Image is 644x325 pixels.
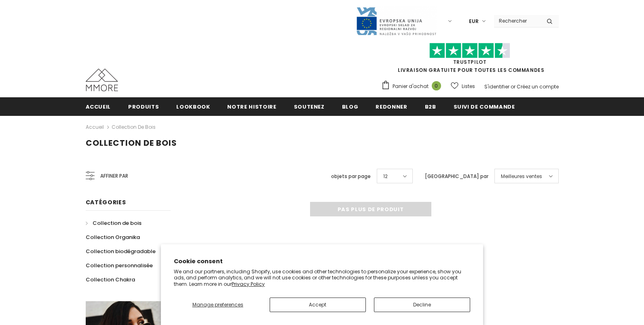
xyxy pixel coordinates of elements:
[86,69,118,91] img: Cas MMORE
[86,230,140,244] a: Collection Organika
[112,124,156,130] a: Collection de bois
[376,97,407,115] a: Redonner
[469,17,479,25] span: EUR
[93,219,141,227] span: Collection de bois
[393,82,429,90] span: Panier d'achat
[432,81,441,90] span: 0
[356,17,437,24] a: Javni Razpis
[484,83,509,90] a: S'identifier
[501,172,542,180] span: Meilleures ventes
[86,247,156,255] span: Collection biodégradable
[86,103,111,111] span: Accueil
[454,103,515,111] span: Suivi de commande
[176,97,210,115] a: Lookbook
[454,97,515,115] a: Suivi de commande
[517,83,559,90] a: Créez un compte
[451,79,475,93] a: Listes
[453,59,487,65] a: TrustPilot
[331,172,371,180] label: objets par page
[381,80,445,92] a: Panier d'achat 0
[86,233,140,241] span: Collection Organika
[227,103,276,111] span: Notre histoire
[86,97,111,115] a: Accueil
[192,301,243,308] span: Manage preferences
[342,97,359,115] a: Blog
[294,97,325,115] a: soutenez
[511,83,515,90] span: or
[425,172,488,180] label: [GEOGRAPHIC_DATA] par
[376,103,407,111] span: Redonner
[425,97,436,115] a: B2B
[232,281,265,287] a: Privacy Policy
[86,216,141,230] a: Collection de bois
[86,244,156,258] a: Collection biodégradable
[356,6,437,36] img: Javni Razpis
[86,276,135,283] span: Collection Chakra
[429,43,510,59] img: Faites confiance aux étoiles pilotes
[174,298,262,312] button: Manage preferences
[462,82,475,90] span: Listes
[381,46,559,73] span: LIVRAISON GRATUITE POUR TOUTES LES COMMANDES
[383,172,388,180] span: 12
[494,15,541,27] input: Search Site
[174,257,470,266] h2: Cookie consent
[128,103,159,111] span: Produits
[86,262,153,269] span: Collection personnalisée
[86,137,177,149] span: Collection de bois
[128,97,159,115] a: Produits
[342,103,359,111] span: Blog
[270,298,366,312] button: Accept
[86,198,126,206] span: Catégories
[86,122,104,132] a: Accueil
[86,273,135,287] a: Collection Chakra
[294,103,325,111] span: soutenez
[86,258,153,273] a: Collection personnalisée
[100,172,128,180] span: Affiner par
[374,298,470,312] button: Decline
[425,103,436,111] span: B2B
[176,103,210,111] span: Lookbook
[227,97,276,115] a: Notre histoire
[174,268,470,287] p: We and our partners, including Shopify, use cookies and other technologies to personalize your ex...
